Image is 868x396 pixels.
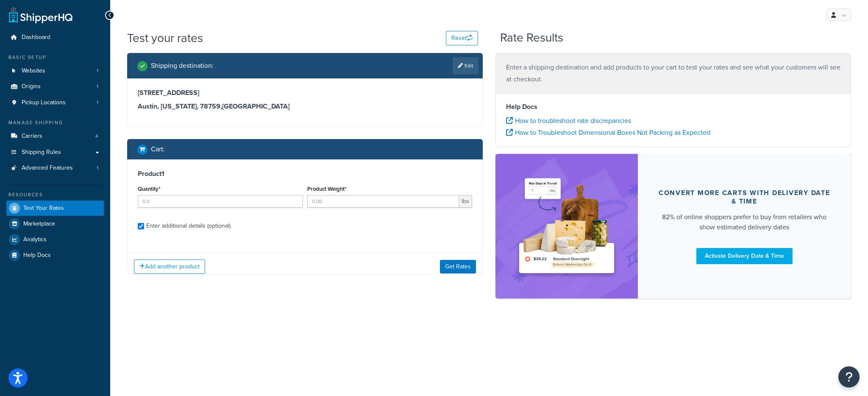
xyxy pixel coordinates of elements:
[6,160,104,176] li: Advanced Features
[6,191,104,198] div: Resources
[6,63,104,79] li: Websites
[6,128,104,144] a: Carriers4
[22,133,42,140] span: Carriers
[138,170,472,178] h3: Product 1
[23,236,47,243] span: Analytics
[22,83,41,90] span: Origins
[838,366,860,388] button: Open Resource Center
[440,260,476,273] button: Get Rates
[22,149,61,156] span: Shipping Rules
[97,83,98,90] span: 1
[696,248,793,264] a: Activate Delivery Date & Time
[151,62,214,70] h2: Shipping destination :
[6,248,104,263] a: Help Docs
[6,119,104,126] div: Manage Shipping
[138,186,160,192] label: Quantity*
[658,189,831,206] div: Convert more carts with delivery date & time
[23,220,55,228] span: Marketplace
[6,95,104,111] a: Pickup Locations1
[6,232,104,247] a: Analytics
[6,79,104,95] li: Origins
[6,30,104,45] a: Dashboard
[6,79,104,95] a: Origins1
[6,201,104,216] a: Test Your Rates
[138,102,472,111] h3: Austin, [US_STATE], 78759 , [GEOGRAPHIC_DATA]
[22,34,50,41] span: Dashboard
[138,223,144,229] input: Enter additional details (optional)
[658,212,831,232] div: 82% of online shoppers prefer to buy from retailers who show estimated delivery dates
[6,95,104,111] li: Pickup Locations
[6,216,104,231] a: Marketplace
[6,160,104,176] a: Advanced Features1
[95,133,98,140] span: 4
[22,67,45,75] span: Websites
[6,63,104,79] a: Websites1
[307,186,346,192] label: Product Weight*
[307,195,459,208] input: 0.00
[506,128,710,137] a: How to Troubleshoot Dimensional Boxes Not Packing as Expected
[506,61,840,85] p: Enter a shipping destination and add products to your cart to test your rates and see what your c...
[97,99,98,106] span: 1
[453,57,479,74] a: Edit
[446,31,478,45] button: Reset
[514,167,620,286] img: feature-image-ddt-36eae7f7280da8017bfb280eaccd9c446f90b1fe08728e4019434db127062ab4.png
[506,116,631,125] a: How to troubleshoot rate discrepancies
[151,145,165,153] h2: Cart :
[22,165,73,172] span: Advanced Features
[459,195,472,208] span: lbs
[6,54,104,61] div: Basic Setup
[97,67,98,75] span: 1
[6,128,104,144] li: Carriers
[138,89,472,97] h3: [STREET_ADDRESS]
[500,31,563,45] h2: Rate Results
[134,259,205,274] button: Add another product
[127,30,203,46] h1: Test your rates
[23,205,64,212] span: Test Your Rates
[138,195,303,208] input: 0.0
[23,252,51,259] span: Help Docs
[97,165,98,172] span: 1
[22,99,66,106] span: Pickup Locations
[146,220,231,232] div: Enter additional details (optional)
[6,145,104,160] a: Shipping Rules
[506,102,840,112] h4: Help Docs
